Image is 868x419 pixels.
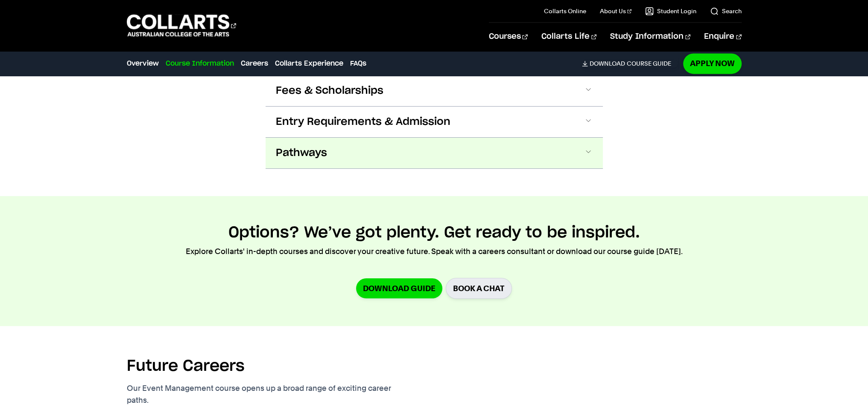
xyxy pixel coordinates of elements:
a: Courses [489,23,528,51]
a: Collarts Online [544,7,586,15]
span: Pathways [276,146,327,160]
h2: Options? We’ve got plenty. Get ready to be inspired. [228,223,640,242]
a: Enquire [704,23,741,51]
a: Student Login [645,7,696,15]
span: Fees & Scholarships [276,84,383,98]
a: Download Guide [356,278,442,298]
div: Go to homepage [127,13,236,38]
a: DownloadCourse Guide [582,60,678,67]
button: Pathways [266,138,603,168]
a: BOOK A CHAT [446,278,512,299]
a: Overview [127,58,159,69]
a: Course Information [166,58,234,69]
button: Entry Requirements & Admission [266,107,603,137]
a: About Us [600,7,631,15]
a: Collarts Experience [275,58,343,69]
a: Collarts Life [541,23,596,51]
a: Apply Now [683,53,742,73]
a: Study Information [610,23,690,51]
p: Our Event Management course opens up a broad range of exciting career paths. [127,382,438,406]
a: FAQs [350,58,366,69]
p: Explore Collarts' in-depth courses and discover your creative future. Speak with a careers consul... [186,246,683,257]
a: Search [710,7,742,15]
a: Careers [241,58,268,69]
h2: Future Careers [127,357,245,376]
button: Fees & Scholarships [266,75,603,106]
span: Download [590,60,625,67]
span: Entry Requirements & Admission [276,115,450,129]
